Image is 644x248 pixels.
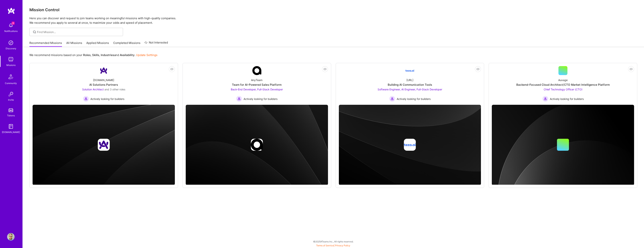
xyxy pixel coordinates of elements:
[99,66,108,75] img: Company Logo
[6,63,16,67] div: Missions
[2,130,20,134] div: [DOMAIN_NAME]
[406,78,413,82] div: [URL]
[4,29,18,33] div: Notifications
[5,81,17,85] div: Community
[7,22,15,29] img: bell
[516,83,610,87] div: Backend-Focused Cloud Architect/CTO Market Intelligence Platform
[316,244,334,247] a: Terms of Service
[7,123,15,130] img: guide book
[170,68,173,71] i: icon EyeClosed
[7,39,15,46] img: discovery
[120,53,135,57] b: Availability
[145,40,168,47] a: Not Interested
[186,105,328,185] img: cover
[389,96,395,102] img: Actively looking for builders
[492,105,634,185] img: cover
[83,96,89,102] img: Actively looking for builders
[251,78,262,82] div: AnyTeam
[29,41,62,47] a: Recommended Missions
[323,68,326,71] i: icon EyeClosed
[252,66,261,75] img: Company Logo
[244,97,277,101] span: Actively looking for builders
[251,139,263,151] img: Company logo
[7,114,15,117] div: Tokens
[7,233,15,241] img: User Avatar
[89,83,118,87] div: AI Solutions Partners
[316,244,350,247] span: |
[82,88,104,91] span: Solution Architect
[29,16,637,25] p: Here you can discover and request to join teams working on meaningful missions with high-quality ...
[136,53,157,57] a: Update Settings
[7,7,15,14] img: logo
[339,105,481,185] img: cover
[66,41,82,47] a: All Missions
[90,97,124,101] span: Actively looking for builders
[6,72,15,81] img: Community
[104,88,125,91] span: and 3 other roles
[397,97,431,101] span: Actively looking for builders
[405,66,414,75] img: Company Logo
[404,139,416,151] img: Company logo
[476,68,479,71] i: icon EyeClosed
[630,68,633,71] i: icon EyeClosed
[550,97,584,101] span: Actively looking for builders
[8,98,14,102] div: Invite
[378,88,442,91] span: Software Engineer, AI Engineer, Full-Stack Developer
[6,46,16,50] div: Discovery
[93,78,114,82] div: [DOMAIN_NAME]
[86,41,109,47] a: Applied Missions
[113,41,140,47] a: Completed Missions
[232,83,282,87] div: Team for AI-Powered Sales Platform
[29,53,157,57] p: We recommend missions based on your , , and .
[37,30,120,34] input: Find Mission...
[32,30,37,34] i: icon SearchGrey
[33,105,175,185] img: cover
[335,244,350,247] a: Privacy Policy
[231,88,283,91] span: Back-End Developer, Full-Stack Developer
[22,237,644,246] div: © 2025 ATeams Inc., All rights reserved.
[9,108,13,112] img: tokens
[92,53,99,57] b: Skills
[544,88,582,91] span: Chief Technology Officer (CTO)
[101,53,114,57] b: Industries
[7,90,15,98] img: Invite
[7,56,15,63] img: teamwork
[388,83,432,87] div: Building AI Communication Tools
[83,53,91,57] b: Roles
[12,22,15,25] span: 6
[98,139,110,151] img: Company logo
[542,96,548,102] img: Actively looking for builders
[29,7,637,12] h3: Mission Control
[558,78,568,82] div: Auxage
[236,96,242,102] img: Actively looking for builders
